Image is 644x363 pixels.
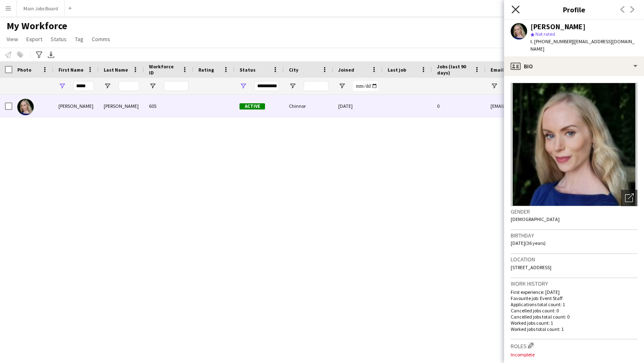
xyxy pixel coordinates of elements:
[92,35,110,43] span: Comms
[34,50,44,60] app-action-btn: Advanced filters
[304,81,328,91] input: City Filter Input
[164,81,188,91] input: Workforce ID Filter Input
[530,38,635,52] span: | [EMAIL_ADDRESS][DOMAIN_NAME]
[491,67,504,73] span: Email
[338,82,346,90] button: Open Filter Menu
[511,351,637,358] p: Incomplete
[284,95,333,117] div: Chinnor
[26,35,42,43] span: Export
[119,81,139,91] input: Last Name Filter Input
[511,208,637,215] h3: Gender
[353,81,378,91] input: Joined Filter Input
[511,295,637,301] p: Favourite job: Event Staff
[511,256,637,263] h3: Location
[289,82,296,90] button: Open Filter Menu
[7,20,67,32] span: My Workforce
[535,31,555,37] span: Not rated
[239,82,247,90] button: Open Filter Menu
[530,23,586,30] div: [PERSON_NAME]
[73,81,94,91] input: First Name Filter Input
[23,34,46,44] a: Export
[511,301,637,307] p: Applications total count: 1
[511,232,637,239] h3: Birthday
[511,314,637,320] p: Cancelled jobs total count: 0
[149,82,156,90] button: Open Filter Menu
[46,50,56,60] app-action-btn: Export XLSX
[104,82,111,90] button: Open Filter Menu
[621,190,637,206] div: Open photos pop-in
[239,103,265,109] span: Active
[144,95,193,117] div: 605
[338,67,354,73] span: Joined
[17,67,31,73] span: Photo
[99,95,144,117] div: [PERSON_NAME]
[51,35,67,43] span: Status
[511,264,551,270] span: [STREET_ADDRESS]
[437,63,471,76] span: Jobs (last 90 days)
[333,95,383,117] div: [DATE]
[198,67,214,73] span: Rating
[149,63,179,76] span: Workforce ID
[511,289,637,295] p: First experience: [DATE]
[530,38,573,44] span: t. [PHONE_NUMBER]
[58,82,66,90] button: Open Filter Menu
[7,35,18,43] span: View
[511,216,560,222] span: [DEMOGRAPHIC_DATA]
[511,240,546,246] span: [DATE] (36 years)
[491,82,498,90] button: Open Filter Menu
[53,95,99,117] div: [PERSON_NAME]
[17,99,34,115] img: Chloe Wainwright
[511,83,637,206] img: Crew avatar or photo
[511,326,637,332] p: Worked jobs total count: 1
[17,0,65,16] button: Main Jobs Board
[511,280,637,287] h3: Work history
[504,4,644,15] h3: Profile
[432,95,486,117] div: 0
[511,307,637,314] p: Cancelled jobs count: 0
[511,341,637,350] h3: Roles
[47,34,70,44] a: Status
[75,35,84,43] span: Tag
[3,34,21,44] a: View
[104,67,128,73] span: Last Name
[388,67,406,73] span: Last job
[88,34,114,44] a: Comms
[504,56,644,76] div: Bio
[239,67,256,73] span: Status
[511,320,637,326] p: Worked jobs count: 1
[58,67,84,73] span: First Name
[289,67,298,73] span: City
[72,34,87,44] a: Tag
